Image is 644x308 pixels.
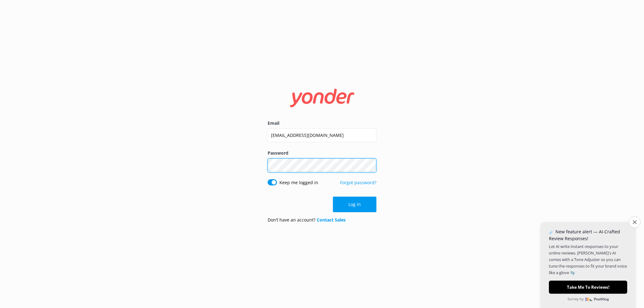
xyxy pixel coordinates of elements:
[317,217,346,223] a: Contact Sales
[268,217,346,223] p: Don’t have an account?
[364,159,376,171] button: Show password
[279,179,318,186] label: Keep me logged in
[340,180,376,185] a: Forgot password?
[268,120,376,127] label: Email
[268,150,376,156] label: Password
[333,197,376,212] button: Log in
[268,128,376,142] input: user@emailaddress.com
